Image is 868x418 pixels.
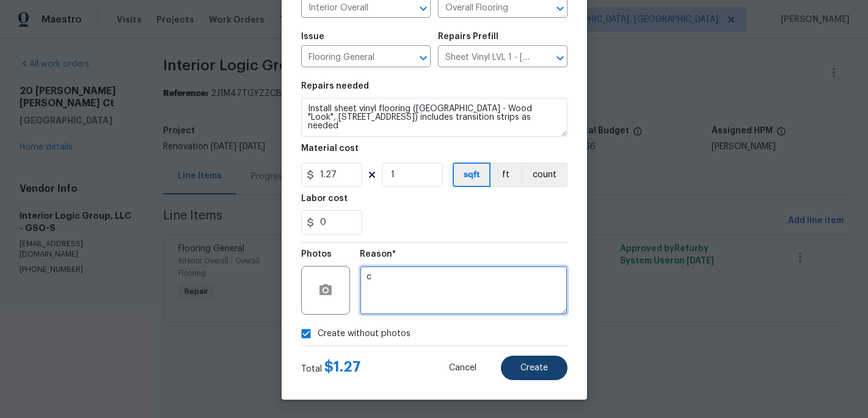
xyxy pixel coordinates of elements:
[324,359,361,374] span: $ 1.27
[552,50,569,67] button: Open
[522,163,567,187] button: count
[301,98,567,137] textarea: Install sheet vinyl flooring ([GEOGRAPHIC_DATA] - Wood "Look", [STREET_ADDRESS]) includes transit...
[301,32,324,41] h5: Issue
[318,328,410,340] span: Create without photos
[501,356,567,380] button: Create
[438,32,498,41] h5: Repairs Prefill
[491,163,522,187] button: ft
[301,82,369,90] h5: Repairs needed
[301,361,361,375] div: Total
[301,194,348,203] h5: Labor cost
[453,163,491,187] button: sqft
[360,266,567,315] textarea: c
[449,364,476,373] span: Cancel
[301,250,332,258] h5: Photos
[520,364,548,373] span: Create
[301,144,359,153] h5: Material cost
[429,356,496,380] button: Cancel
[360,250,396,258] h5: Reason*
[415,50,432,67] button: Open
